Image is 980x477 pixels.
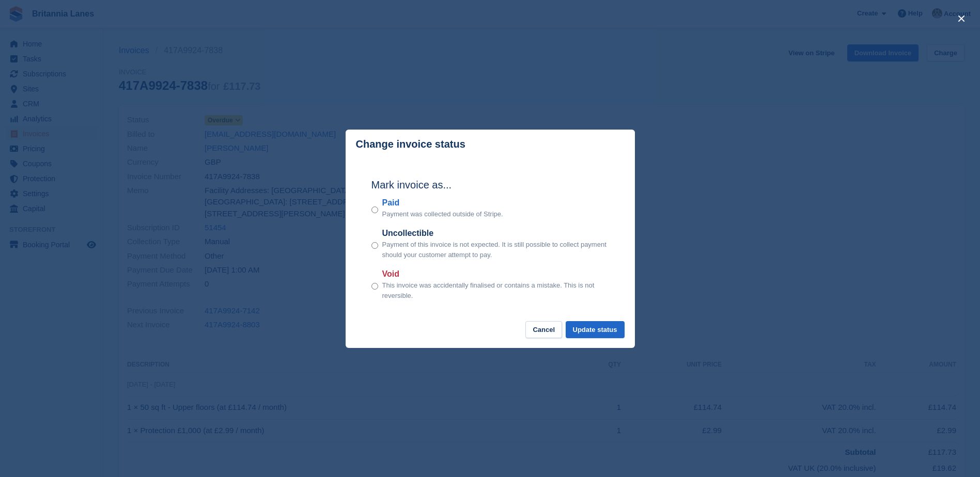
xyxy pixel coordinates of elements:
[371,177,609,193] h2: Mark invoice as...
[382,197,503,209] label: Paid
[382,268,609,280] label: Void
[382,209,503,219] p: Payment was collected outside of Stripe.
[953,10,970,27] button: close
[382,227,609,240] label: Uncollectible
[382,280,609,300] p: This invoice was accidentally finalised or contains a mistake. This is not reversible.
[356,138,465,150] p: Change invoice status
[382,240,609,260] p: Payment of this invoice is not expected. It is still possible to collect payment should your cust...
[566,321,625,338] button: Update status
[525,321,562,338] button: Cancel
